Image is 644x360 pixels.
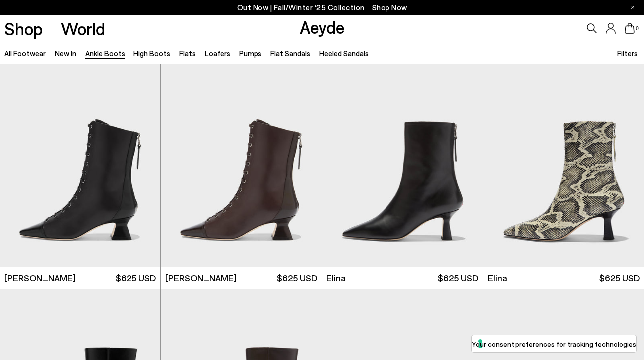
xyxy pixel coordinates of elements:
span: [PERSON_NAME] [4,272,76,284]
a: High Boots [133,49,170,58]
img: Elina Ankle Boots [483,64,644,266]
a: New In [55,49,76,58]
a: Ankle Boots [85,49,125,58]
img: Elina Ankle Boots [322,64,483,266]
span: $625 USD [116,272,156,284]
span: $625 USD [277,272,317,284]
a: [PERSON_NAME] $625 USD [161,267,321,289]
a: Elina $625 USD [483,267,644,289]
span: 0 [635,26,640,31]
span: Navigate to /collections/new-in [372,3,407,12]
a: Pumps [239,49,261,58]
span: $625 USD [599,272,640,284]
p: Out Now | Fall/Winter ‘25 Collection [237,1,407,14]
a: Aeyde [300,16,345,37]
a: Loafers [205,49,230,58]
a: Heeled Sandals [319,49,369,58]
label: Your consent preferences for tracking technologies [472,339,636,349]
a: Flat Sandals [270,49,310,58]
a: World [61,20,105,37]
a: 0 [625,23,635,34]
a: Flats [179,49,196,58]
span: $625 USD [438,272,478,284]
span: Elina [488,272,507,284]
a: Elina $625 USD [322,267,483,289]
span: [PERSON_NAME] [165,272,237,284]
span: Filters [617,49,638,58]
span: Elina [326,272,346,284]
a: All Footwear [4,49,46,58]
a: Shop [4,20,43,37]
img: Gwen Lace-Up Boots [161,64,321,266]
button: Your consent preferences for tracking technologies [472,335,636,352]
